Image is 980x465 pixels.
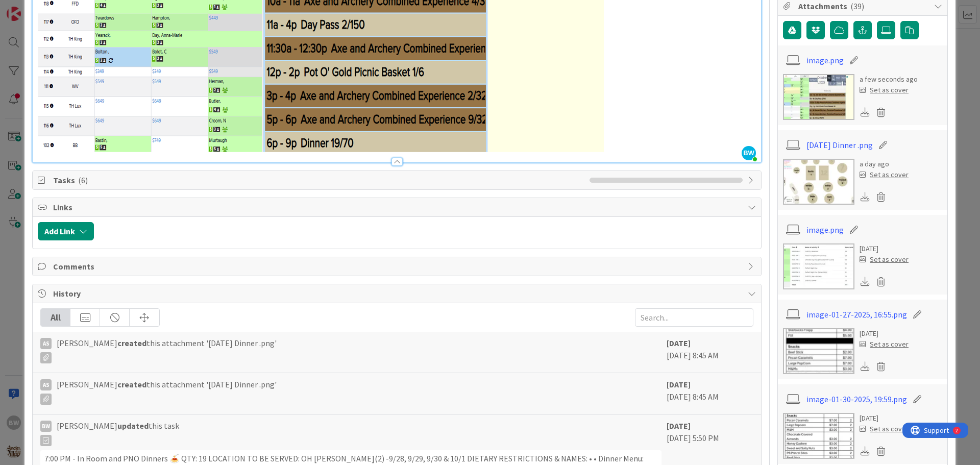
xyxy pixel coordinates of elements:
span: Tasks [53,174,584,186]
a: image.png [806,54,844,66]
div: [DATE] 8:45 AM [667,337,753,368]
span: [PERSON_NAME] this task [57,420,179,446]
b: created [117,338,146,348]
a: image.png [806,224,844,236]
span: ( 6 ) [78,175,88,185]
input: Search... [635,308,753,327]
div: Download [860,190,871,204]
div: [DATE] [860,328,909,339]
span: [PERSON_NAME] this attachment '[DATE] Dinner .png' [57,378,277,405]
a: image-01-27-2025, 16:55.png [806,308,907,321]
div: Download [860,106,871,119]
div: Download [860,275,871,288]
b: [DATE] [667,421,691,431]
div: a day ago [860,159,909,169]
div: All [41,309,70,326]
div: AS [40,379,52,390]
div: Set as cover [860,339,909,350]
span: Links [53,201,743,213]
div: Set as cover [860,169,909,180]
b: created [117,379,146,389]
div: [DATE] [860,243,909,254]
div: a few seconds ago [860,74,918,85]
a: image-01-30-2025, 19:59.png [806,393,907,405]
div: Download [860,360,871,373]
div: AS [40,338,52,349]
div: Set as cover [860,424,909,434]
div: [DATE] [860,413,909,424]
span: Support [21,2,46,14]
div: BW [40,421,52,432]
div: Set as cover [860,254,909,265]
span: [PERSON_NAME] this attachment '[DATE] Dinner .png' [57,337,277,363]
span: BW [742,146,756,160]
b: [DATE] [667,338,691,348]
b: [DATE] [667,379,691,389]
span: ( 39 ) [850,1,864,11]
div: Set as cover [860,85,909,95]
span: Comments [53,260,743,273]
div: [DATE] 8:45 AM [667,378,753,409]
span: History [53,287,743,300]
b: updated [117,421,149,431]
div: 2 [53,4,56,12]
button: Add Link [38,222,94,240]
div: Download [860,445,871,458]
a: [DATE] Dinner .png [806,139,873,151]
